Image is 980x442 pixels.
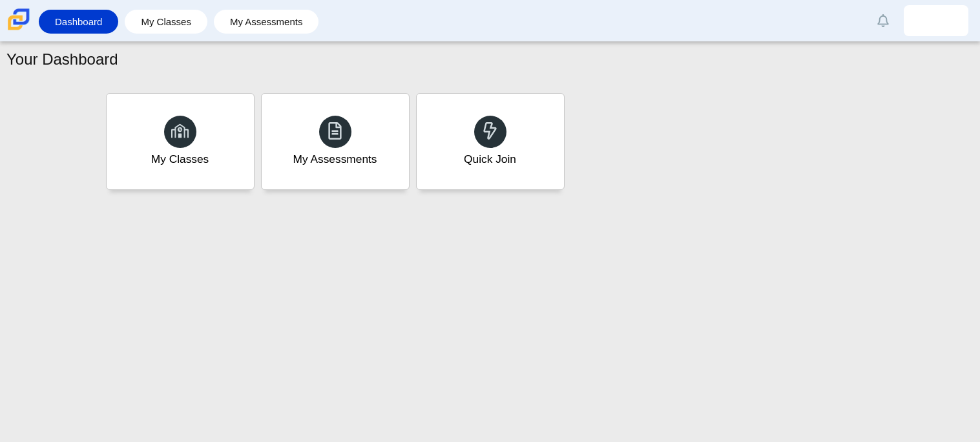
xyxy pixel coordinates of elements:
a: tyree.jackson.Wp5Nk8 [904,5,968,36]
a: My Assessments [261,93,410,190]
a: My Classes [106,93,255,190]
img: Carmen School of Science & Technology [5,6,32,33]
div: Quick Join [464,151,516,167]
a: Dashboard [45,10,112,34]
a: Alerts [869,6,897,35]
div: My Classes [151,151,209,167]
h1: Your Dashboard [6,48,118,70]
a: My Assessments [220,10,313,34]
div: My Assessments [293,151,377,167]
a: Quick Join [416,93,565,190]
a: My Classes [131,10,201,34]
a: Carmen School of Science & Technology [5,24,32,35]
img: tyree.jackson.Wp5Nk8 [926,10,946,31]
